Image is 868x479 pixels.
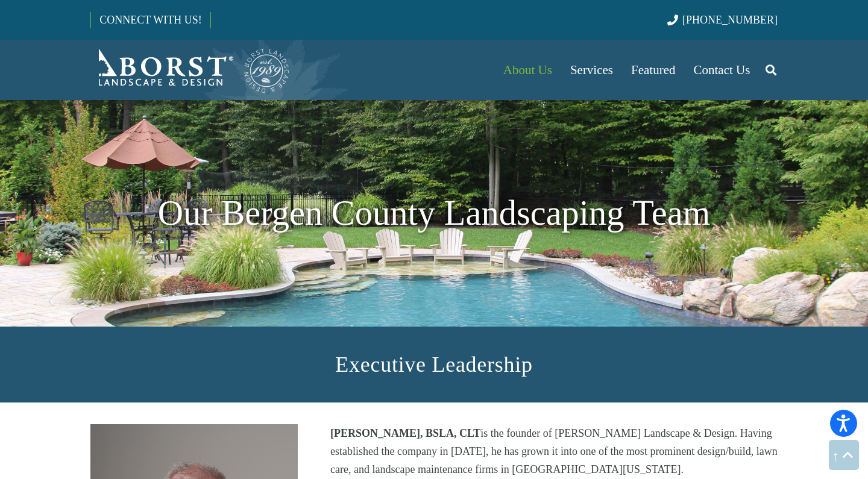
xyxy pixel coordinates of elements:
[667,14,778,26] a: [PHONE_NUMBER]
[330,424,778,478] p: is the founder of [PERSON_NAME] Landscape & Design. Having established the company in [DATE], he ...
[91,5,210,34] a: CONNECT WITH US!
[330,427,480,439] strong: [PERSON_NAME], BSLA, CLT
[631,63,675,77] span: Featured
[685,40,759,100] a: Contact Us
[503,63,552,77] span: About Us
[90,187,778,240] h1: Our Bergen County Landscaping Team
[829,440,859,470] a: Back to top
[561,40,622,100] a: Services
[90,348,778,381] h2: Executive Leadership
[759,55,783,85] a: Search
[694,63,750,77] span: Contact Us
[90,46,291,94] a: Borst-Logo
[570,63,613,77] span: Services
[494,40,561,100] a: About Us
[682,14,778,26] span: [PHONE_NUMBER]
[622,40,684,100] a: Featured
